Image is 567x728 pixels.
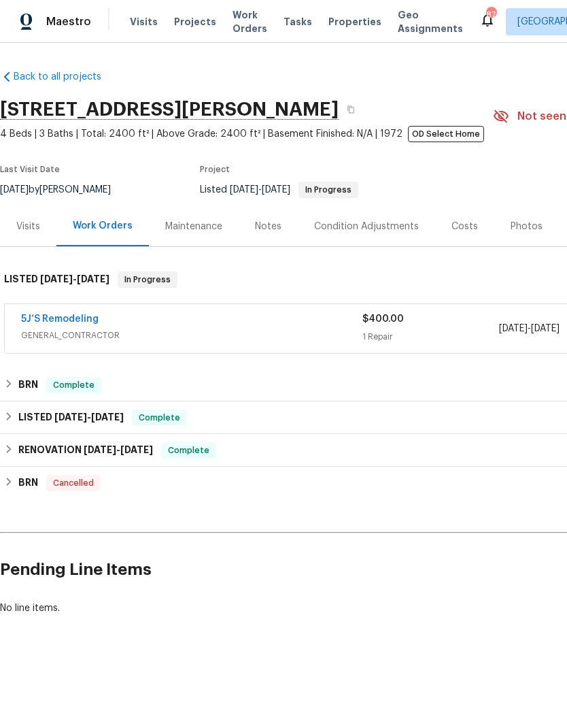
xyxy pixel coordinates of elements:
[21,329,362,342] span: GENERAL_CONTRACTOR
[16,220,40,233] div: Visits
[91,412,124,422] span: [DATE]
[54,412,87,422] span: [DATE]
[40,274,109,284] span: -
[4,271,109,288] h6: LISTED
[73,219,133,233] div: Work Orders
[451,220,478,233] div: Costs
[531,324,560,333] span: [DATE]
[486,8,496,22] div: 87
[262,185,290,195] span: [DATE]
[300,186,357,194] span: In Progress
[120,445,153,454] span: [DATE]
[46,15,91,29] span: Maestro
[174,15,216,29] span: Projects
[339,97,363,122] button: Copy Address
[54,412,124,422] span: -
[314,220,419,233] div: Condition Adjustments
[133,411,186,425] span: Complete
[328,15,381,29] span: Properties
[233,8,267,35] span: Work Orders
[200,185,358,195] span: Listed
[119,273,176,286] span: In Progress
[48,476,99,490] span: Cancelled
[18,410,124,426] h6: LISTED
[165,220,222,233] div: Maintenance
[18,377,38,393] h6: BRN
[18,475,38,491] h6: BRN
[84,445,153,454] span: -
[511,220,543,233] div: Photos
[362,314,404,324] span: $400.00
[21,314,99,324] a: 5J’S Remodeling
[362,330,499,344] div: 1 Repair
[499,324,528,333] span: [DATE]
[130,15,158,29] span: Visits
[283,17,312,27] span: Tasks
[255,220,281,233] div: Notes
[200,165,230,173] span: Project
[84,445,116,454] span: [DATE]
[48,378,100,392] span: Complete
[408,126,484,142] span: OD Select Home
[398,8,463,35] span: Geo Assignments
[230,185,290,195] span: -
[77,274,109,284] span: [DATE]
[230,185,258,195] span: [DATE]
[18,442,153,459] h6: RENOVATION
[162,444,215,457] span: Complete
[499,322,560,335] span: -
[40,274,73,284] span: [DATE]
